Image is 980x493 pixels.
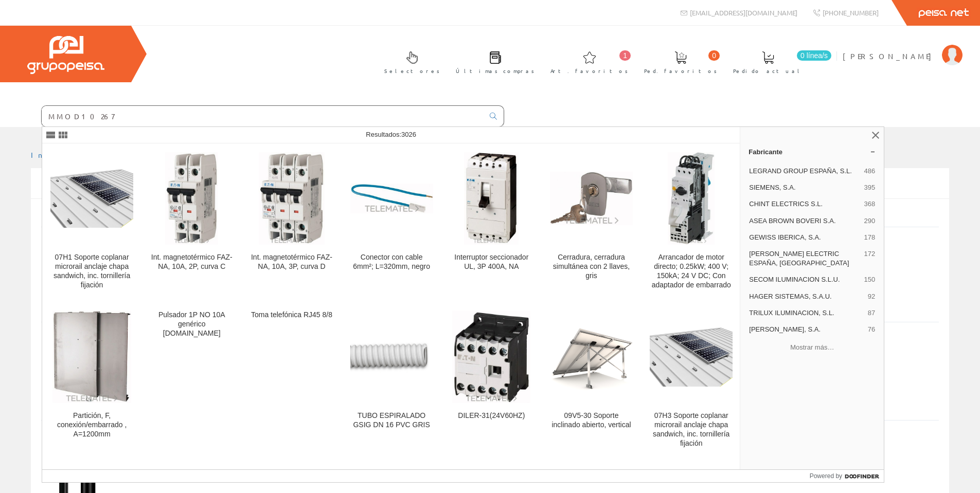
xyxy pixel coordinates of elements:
div: Pulsador 1P NO 10A genérico [DOMAIN_NAME] [150,311,233,338]
button: Mostrar más… [744,339,880,356]
a: 09V5-30 Soporte inclinado abierto, vertical 09V5-30 Soporte inclinado abierto, vertical [542,302,641,460]
a: Int. magnetotérmico FAZ-NA, 10A, 3P, curva D Int. magnetotérmico FAZ-NA, 10A, 3P, curva D [242,144,341,302]
a: Int. magnetotérmico FAZ-NA, 10A, 2P, curva C Int. magnetotérmico FAZ-NA, 10A, 2P, curva C [142,144,241,302]
div: Int. magnetotérmico FAZ-NA, 10A, 3P, curva D [250,253,333,271]
span: 1 [619,50,631,61]
a: Pulsador 1P NO 10A genérico [DOMAIN_NAME] [142,302,241,460]
a: TUBO ESPIRALADO GSIG DN 16 PVC GRIS TUBO ESPIRALADO GSIG DN 16 PVC GRIS [342,302,441,460]
a: Conector con cable 6mm²; L=320mm, negro Conector con cable 6mm²; L=320mm, negro [342,144,441,302]
a: 1 Art. favoritos [540,43,633,80]
img: Arrancador de motor directo; 0.25kW; 400 V; 150kA; 24 V DC; Con adaptador de embarrado [668,152,715,245]
a: 07H3 Soporte coplanar microrail anclaje chapa sandwich, inc. tornillería fijación 07H3 Soporte co... [642,302,741,460]
span: SIEMENS, S.A. [749,183,860,192]
span: 368 [864,199,876,209]
span: 0 [708,50,720,61]
a: Partición, F, conexión/embarrado , A=1200mm Partición, F, conexión/embarrado , A=1200mm [42,302,141,460]
a: Powered by [810,470,884,482]
img: Grupo Peisa [27,36,104,74]
span: 150 [864,275,876,284]
a: Inicio [31,150,75,159]
img: Cerradura, cerradura simultánea con 2 llaves, gris [550,172,633,226]
span: 92 [868,292,875,301]
span: Pedido actual [733,66,803,76]
a: Fabricante [740,143,884,160]
span: 3026 [401,131,416,138]
span: 76 [868,325,875,334]
div: Partición, F, conexión/embarrado , A=1200mm [50,411,133,439]
img: 09V5-30 Soporte inclinado abierto, vertical [550,316,633,398]
img: Int. magnetotérmico FAZ-NA, 10A, 2P, curva C [165,152,218,245]
a: Interruptor seccionador UL, 3P 400A, NA Interruptor seccionador UL, 3P 400A, NA [442,144,541,302]
span: 172 [864,249,876,268]
span: CHINT ELECTRICS S.L. [749,199,860,209]
span: Art. favoritos [550,66,628,76]
span: [PHONE_NUMBER] [823,8,879,17]
img: 07H3 Soporte coplanar microrail anclaje chapa sandwich, inc. tornillería fijación [650,327,733,386]
img: 07H1 Soporte coplanar microrail anclaje chapa sandwich, inc. tornillería fijación [50,169,133,228]
div: Interruptor seccionador UL, 3P 400A, NA [450,253,533,271]
span: SECOM ILUMINACION S.L.U. [749,275,860,284]
img: DILER-31(24V60HZ) [452,311,530,403]
span: [EMAIL_ADDRESS][DOMAIN_NAME] [690,8,797,17]
div: 07H1 Soporte coplanar microrail anclaje chapa sandwich, inc. tornillería fijación [50,253,133,290]
span: Resultados: [366,131,416,138]
div: Arrancador de motor directo; 0.25kW; 400 V; 150kA; 24 V DC; Con adaptador de embarrado [650,253,733,290]
span: LEGRAND GROUP ESPAÑA, S.L. [749,167,860,176]
span: ASEA BROWN BOVERI S.A. [749,216,860,226]
span: 486 [864,167,876,176]
span: Ped. favoritos [644,66,717,76]
span: [PERSON_NAME], S.A. [749,325,864,334]
img: Interruptor seccionador UL, 3P 400A, NA [464,152,519,245]
div: Int. magnetotérmico FAZ-NA, 10A, 2P, curva C [150,253,233,271]
input: Buscar ... [42,106,484,126]
div: TUBO ESPIRALADO GSIG DN 16 PVC GRIS [350,411,433,430]
a: 07H1 Soporte coplanar microrail anclaje chapa sandwich, inc. tornillería fijación 07H1 Soporte co... [42,144,141,302]
a: Cerradura, cerradura simultánea con 2 llaves, gris Cerradura, cerradura simultánea con 2 llaves, ... [542,144,641,302]
img: Partición, F, conexión/embarrado , A=1200mm [52,311,132,403]
span: Powered by [810,471,842,481]
span: GEWISS IBERICA, S.A. [749,233,860,242]
a: Últimas compras [446,43,540,80]
a: Selectores [374,43,445,80]
span: Últimos artículos comprados [41,179,237,192]
img: Conector con cable 6mm²; L=320mm, negro [350,184,433,213]
span: HAGER SISTEMAS, S.A.U. [749,292,864,301]
span: [PERSON_NAME] [843,51,937,61]
div: 09V5-30 Soporte inclinado abierto, vertical [550,411,633,430]
span: 395 [864,183,876,192]
a: Toma telefónica RJ45 8/8 [242,302,341,460]
img: TUBO ESPIRALADO GSIG DN 16 PVC GRIS [350,341,433,373]
span: TRILUX ILUMINACION, S.L. [749,308,864,318]
div: Conector con cable 6mm²; L=320mm, negro [350,253,433,271]
div: 07H3 Soporte coplanar microrail anclaje chapa sandwich, inc. tornillería fijación [650,411,733,448]
a: DILER-31(24V60HZ) DILER-31(24V60HZ) [442,302,541,460]
span: Últimas compras [456,66,534,76]
div: Toma telefónica RJ45 8/8 [250,311,333,320]
img: Int. magnetotérmico FAZ-NA, 10A, 3P, curva D [259,152,325,245]
span: 290 [864,216,876,226]
span: 0 línea/s [797,50,831,61]
span: 178 [864,233,876,242]
div: DILER-31(24V60HZ) [450,411,533,421]
div: Cerradura, cerradura simultánea con 2 llaves, gris [550,253,633,281]
span: 87 [868,308,875,318]
span: Selectores [384,66,440,76]
a: Arrancador de motor directo; 0.25kW; 400 V; 150kA; 24 V DC; Con adaptador de embarrado Arrancador... [642,144,741,302]
span: [PERSON_NAME] ELECTRIC ESPAÑA, [GEOGRAPHIC_DATA] [749,249,860,268]
a: [PERSON_NAME] [843,43,963,52]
